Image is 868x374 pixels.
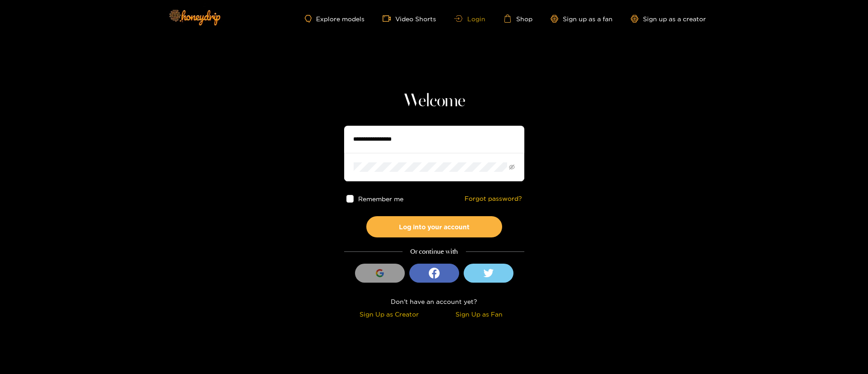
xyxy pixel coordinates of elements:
[436,309,522,319] div: Sign Up as Fan
[305,15,364,23] a: Explore models
[366,216,502,237] button: Log into your account
[454,15,485,22] a: Login
[344,246,524,257] div: Or continue with
[346,309,432,319] div: Sign Up as Creator
[631,15,706,23] a: Sign up as a creator
[509,164,515,170] span: eye-invisible
[551,15,613,23] a: Sign up as a fan
[344,90,524,112] h1: Welcome
[465,195,522,203] a: Forgot password?
[358,195,403,202] span: Remember me
[504,14,532,23] a: Shop
[344,296,524,307] div: Don't have an account yet?
[383,14,436,23] a: Video Shorts
[383,14,395,23] span: video-camera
